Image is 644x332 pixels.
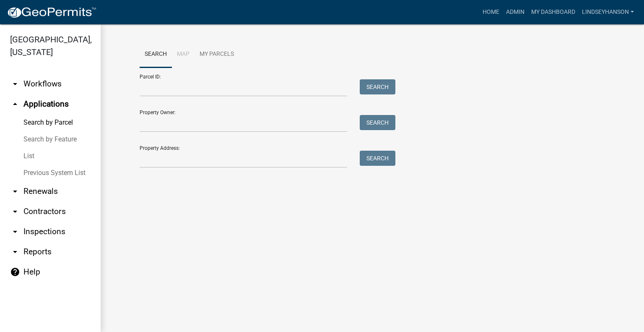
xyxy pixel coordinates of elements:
button: Search [360,115,395,130]
i: arrow_drop_down [10,207,20,217]
i: arrow_drop_down [10,247,20,257]
a: Search [140,41,172,68]
a: My Dashboard [528,4,579,20]
i: arrow_drop_down [10,227,20,237]
button: Search [360,79,395,94]
a: Home [479,4,503,20]
a: My Parcels [195,41,239,68]
button: Search [360,151,395,166]
i: arrow_drop_up [10,99,20,109]
i: help [10,267,20,277]
i: arrow_drop_down [10,186,20,196]
a: Lindseyhanson [579,4,637,20]
i: arrow_drop_down [10,79,20,89]
a: Admin [503,4,528,20]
